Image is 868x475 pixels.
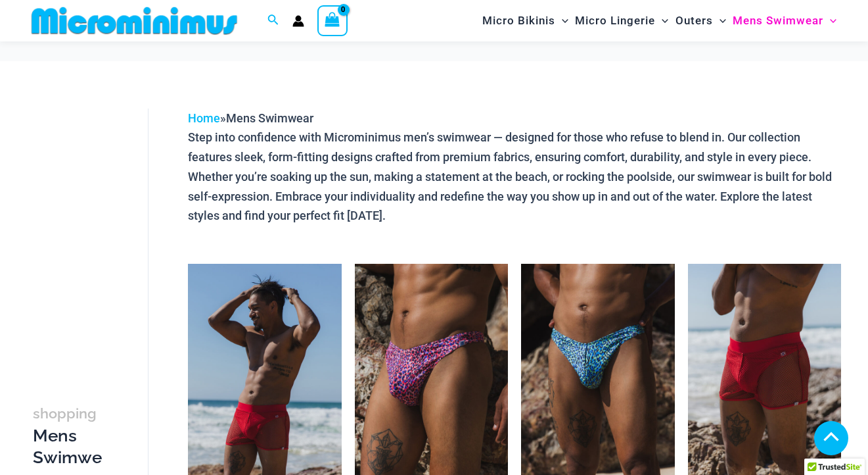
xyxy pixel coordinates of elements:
span: Micro Lingerie [575,4,655,37]
a: View Shopping Cart, empty [317,5,348,36]
span: » [188,111,313,125]
a: Micro BikinisMenu ToggleMenu Toggle [479,4,572,37]
span: Mens Swimwear [733,4,823,37]
a: Micro LingerieMenu ToggleMenu Toggle [572,4,672,37]
span: Outers [675,4,713,37]
p: Step into confidence with Microminimus men’s swimwear — designed for those who refuse to blend in... [188,128,841,226]
a: Account icon link [292,15,304,27]
a: Search icon link [267,12,279,29]
span: shopping [33,405,97,422]
span: Menu Toggle [823,4,836,37]
img: MM SHOP LOGO FLAT [26,6,242,36]
span: Menu Toggle [555,4,568,37]
span: Menu Toggle [655,4,668,37]
span: Mens Swimwear [226,111,313,125]
span: Micro Bikinis [482,4,555,37]
nav: Site Navigation [477,2,842,39]
a: Mens SwimwearMenu ToggleMenu Toggle [729,4,840,37]
iframe: TrustedSite Certified [33,98,151,361]
span: Menu Toggle [713,4,726,37]
a: Home [188,111,220,125]
a: OutersMenu ToggleMenu Toggle [672,4,729,37]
